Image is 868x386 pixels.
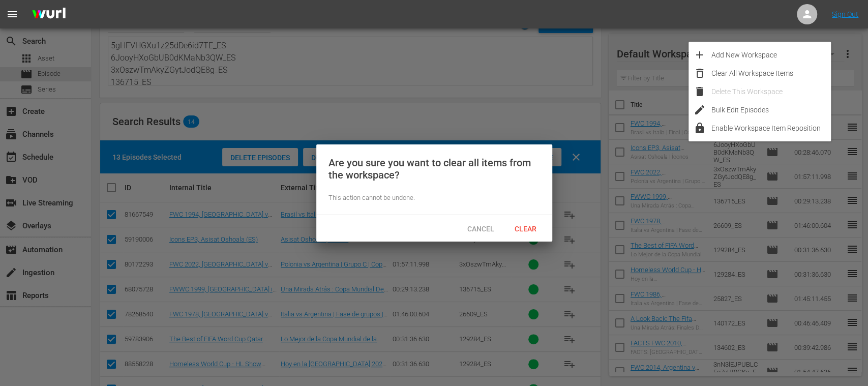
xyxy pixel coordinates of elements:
[328,193,540,203] div: This action cannot be undone.
[694,85,706,98] span: delete
[832,10,858,18] a: Sign Out
[6,8,18,20] span: menu
[459,225,502,233] span: Cancel
[506,225,545,233] span: Clear
[328,157,540,181] div: Are you sure you want to clear all items from the workspace?
[694,49,706,61] span: add
[711,119,831,137] div: Enable Workspace Item Reposition
[694,122,706,134] span: lock
[24,3,73,26] img: ans4CAIJ8jUAAAAAAAAAAAAAAAAAAAAAAAAgQb4GAAAAAAAAAAAAAAAAAAAAAAAAJMjXAAAAAAAAAAAAAAAAAAAAAAAAgAT5G...
[711,101,831,119] div: Bulk Edit Episodes
[694,104,706,116] span: edit
[711,46,831,64] div: Add New Workspace
[711,82,831,101] div: Delete This Workspace
[459,219,503,237] button: Cancel
[503,219,548,237] button: Clear
[711,64,831,82] div: Clear All Workspace Items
